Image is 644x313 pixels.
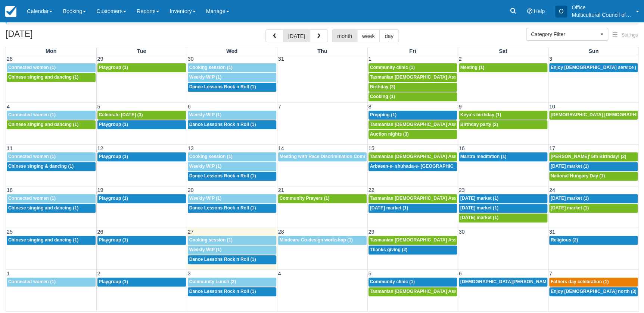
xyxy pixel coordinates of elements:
button: Category Filter [526,28,608,41]
a: Tasmanian [DEMOGRAPHIC_DATA] Association -Weekly Praying (1) [368,152,457,161]
a: Chinese singing and dancing (1) [7,73,96,82]
span: Playgroup (1) [99,196,128,201]
span: 6 [187,104,192,110]
a: Chinese singing & dancing (1) [7,162,96,171]
span: 5 [368,271,372,276]
span: Cooking session (1) [189,237,233,243]
a: Cooking (1) [368,92,457,101]
span: Connected women (1) [8,112,56,117]
a: Community Prayers (1) [278,194,367,203]
span: [DATE] market (1) [551,205,589,211]
a: Celebrate [DATE] (3) [97,111,186,120]
span: Dance Lessons Rock n Roll (1) [189,173,256,178]
a: Dance Lessons Rock n Roll (1) [188,255,276,264]
span: 20 [187,187,195,193]
span: [DATE] market (1) [370,205,408,211]
a: [DATE] market (1) [459,194,547,203]
a: Connected women (1) [7,194,96,203]
span: Tasmanian [DEMOGRAPHIC_DATA] Association -Weekly Praying (1) [370,289,517,294]
span: Weekly WIP (1) [189,112,222,117]
span: Community Prayers (1) [280,196,330,201]
a: Playgroup (1) [97,63,186,72]
a: [PERSON_NAME]' 5th Birthday! (2) [549,152,638,161]
span: Tue [137,48,146,54]
span: Fri [409,48,416,54]
a: Connected women (1) [7,111,96,120]
a: Weekly WIP (1) [188,194,276,203]
a: [DEMOGRAPHIC_DATA][PERSON_NAME]’s birthday (1) [459,278,547,287]
span: 27 [187,229,195,235]
span: 22 [368,187,375,193]
button: Settings [608,30,642,41]
span: 29 [368,229,375,235]
span: 17 [548,145,556,151]
span: Prepping (1) [370,112,396,117]
a: Birthday (3) [368,83,457,92]
span: [DATE] market (1) [460,196,498,201]
span: Auction nights (3) [370,132,409,137]
a: Connected women (1) [7,63,96,72]
span: Tasmanian [DEMOGRAPHIC_DATA] Association -Weekly Praying (1) [370,122,517,127]
span: Mantra meditation (1) [460,154,507,159]
img: checkfront-main-nav-mini-logo.png [5,6,16,17]
a: Connected women (1) [7,152,96,161]
a: Playgroup (1) [97,236,186,245]
span: Dance Lessons Rock n Roll (1) [189,84,256,89]
span: 1 [368,56,372,62]
a: [DATE] market (1) [459,204,547,213]
span: Chinese singing and dancing (1) [8,75,78,80]
a: Prepping (1) [368,111,457,120]
span: Dance Lessons Rock n Roll (1) [189,257,256,262]
a: Weekly WIP (1) [188,111,276,120]
a: Tasmanian [DEMOGRAPHIC_DATA] Association -Weekly Praying (1) [368,287,457,296]
span: 29 [97,56,104,62]
span: Community clinic (1) [370,65,415,70]
span: Dance Lessons Rock n Roll (1) [189,289,256,294]
h2: [DATE] [6,29,100,43]
span: 4 [277,271,282,276]
span: [DATE] market (1) [460,205,498,211]
a: Enjoy [DEMOGRAPHIC_DATA] service (3) [549,63,638,72]
span: Cooking session (1) [189,154,233,159]
a: Cooking session (1) [188,152,276,161]
span: Mon [46,48,57,54]
a: Weekly WIP (1) [188,246,276,254]
a: Dance Lessons Rock n Roll (1) [188,83,276,92]
a: Keya‘s birthday (1) [459,111,547,120]
span: Fathers day celebration (1) [551,279,609,284]
a: Arbaeen-e- shuhada-e- [GEOGRAPHIC_DATA] (1) [368,162,457,171]
span: [PERSON_NAME]' 5th Birthday! (2) [551,154,626,159]
span: Playgroup (1) [99,65,128,70]
div: O [555,6,567,18]
span: Religious (2) [551,237,578,243]
span: 2 [458,56,463,62]
span: 3 [548,56,553,62]
a: Playgroup (1) [97,278,186,287]
span: [DEMOGRAPHIC_DATA][PERSON_NAME]’s birthday (1) [460,279,581,284]
a: National Hungary Day (1) [549,172,638,181]
span: Weekly WIP (1) [189,75,222,80]
span: [DATE] market (1) [460,215,498,220]
span: Weekly WIP (1) [189,196,222,201]
a: Playgroup (1) [97,120,186,129]
a: Tasmanian [DEMOGRAPHIC_DATA] Association -Weekly Praying (1) [368,236,457,245]
span: Chinese singing and dancing (1) [8,237,78,243]
a: Religious (2) [549,236,638,245]
span: Community clinic (1) [370,279,415,284]
a: Fathers day celebration (1) [549,278,638,287]
span: [DATE] market (1) [551,164,589,169]
a: Dance Lessons Rock n Roll (1) [188,172,276,181]
span: 16 [458,145,466,151]
button: day [379,29,398,42]
span: Thu [317,48,327,54]
span: National Hungary Day (1) [551,173,605,178]
span: Cooking (1) [370,94,395,99]
span: 18 [6,187,13,193]
span: Meeting (1) [460,65,485,70]
button: [DATE] [283,29,310,42]
span: Cooking session (1) [189,65,233,70]
a: Dance Lessons Rock n Roll (1) [188,287,276,296]
span: 4 [6,104,10,110]
a: Meeting with Race Discrimination Commissioner (1) [278,152,367,161]
span: Settings [622,32,638,38]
